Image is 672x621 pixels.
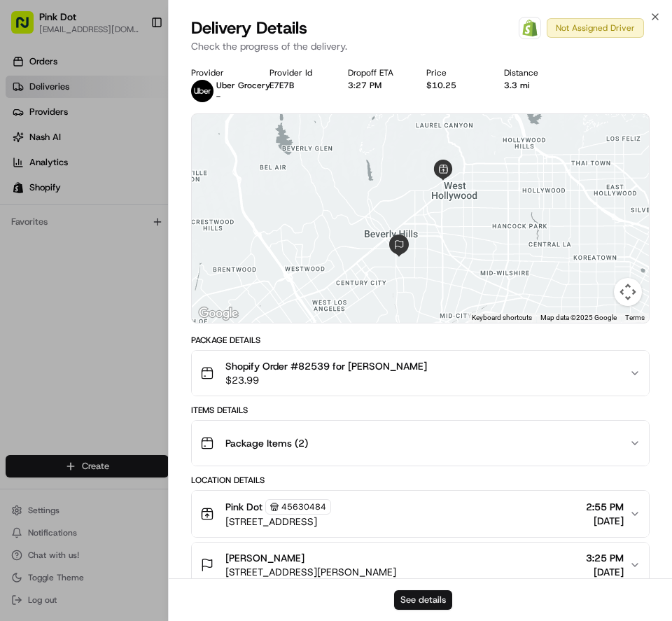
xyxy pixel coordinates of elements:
[191,475,650,486] div: Location Details
[586,565,624,579] span: [DATE]
[225,515,331,529] span: [STREET_ADDRESS]
[238,138,255,155] button: Start new chat
[504,80,571,91] div: 3.3 mi
[14,204,36,231] img: Wisdom Oko
[394,590,452,610] button: See details
[192,543,649,587] button: [PERSON_NAME][STREET_ADDRESS][PERSON_NAME]3:25 PM[DATE]
[225,359,427,373] span: Shopify Order #82539 for [PERSON_NAME]
[99,347,169,358] a: Powered byPylon
[191,17,307,39] span: Delivery Details
[586,500,624,514] span: 2:55 PM
[192,491,649,537] button: Pink Dot45630484[STREET_ADDRESS]2:55 PM[DATE]
[195,305,241,323] img: Google
[225,436,308,450] span: Package Items ( 2 )
[152,217,157,228] span: •
[43,217,149,228] span: Wisdom [PERSON_NAME]
[14,14,42,42] img: Nash
[36,90,231,105] input: Clear
[225,500,262,514] span: Pink Dot
[225,551,304,565] span: [PERSON_NAME]
[191,335,650,346] div: Package Details
[225,373,427,387] span: $23.99
[28,313,107,327] span: Knowledge Base
[519,17,541,39] a: Shopify
[586,551,624,565] span: 3:25 PM
[28,218,39,229] img: 1736555255976-a54dd68f-1ca7-489b-9aae-adbdc363a1c4
[118,314,129,326] div: 💻
[14,134,39,159] img: 1736555255976-a54dd68f-1ca7-489b-9aae-adbdc363a1c4
[195,305,241,323] a: Open this area in Google Maps (opens a new window)
[14,56,255,78] p: Welcome 👋
[14,242,36,264] img: David kim
[113,307,230,333] a: 💻API Documentation
[540,314,617,321] span: Map data ©2025 Google
[348,67,415,78] div: Dropoff ETA
[43,255,113,266] span: [PERSON_NAME]
[192,351,649,396] button: Shopify Order #82539 for [PERSON_NAME]$23.99
[191,80,213,102] img: uber-new-logo.jpeg
[14,182,94,193] div: Past conversations
[139,347,169,358] span: Pylon
[8,307,113,333] a: 📗Knowledge Base
[225,565,396,579] span: [STREET_ADDRESS][PERSON_NAME]
[625,314,645,321] a: Terms
[426,67,493,78] div: Price
[521,20,538,36] img: Shopify
[160,217,188,228] span: [DATE]
[217,179,255,196] button: See all
[281,501,326,512] span: 45630484
[216,91,220,102] span: -
[348,80,415,91] div: 3:27 PM
[29,134,55,159] img: 9188753566659_6852d8bf1fb38e338040_72.png
[426,80,493,91] div: $10.25
[191,67,258,78] div: Provider
[14,314,25,326] div: 📗
[614,278,642,306] button: Map camera controls
[63,134,230,148] div: Start new chat
[191,39,650,53] p: Check the progress of the delivery.
[191,405,650,416] div: Items Details
[192,421,649,466] button: Package Items (2)
[269,67,337,78] div: Provider Id
[586,514,624,528] span: [DATE]
[124,255,153,266] span: [DATE]
[216,80,270,91] span: Uber Grocery
[132,313,225,327] span: API Documentation
[269,80,294,91] button: E7E7B
[504,67,571,78] div: Distance
[63,148,192,159] div: We're available if you need us!
[116,255,121,266] span: •
[472,313,532,323] button: Keyboard shortcuts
